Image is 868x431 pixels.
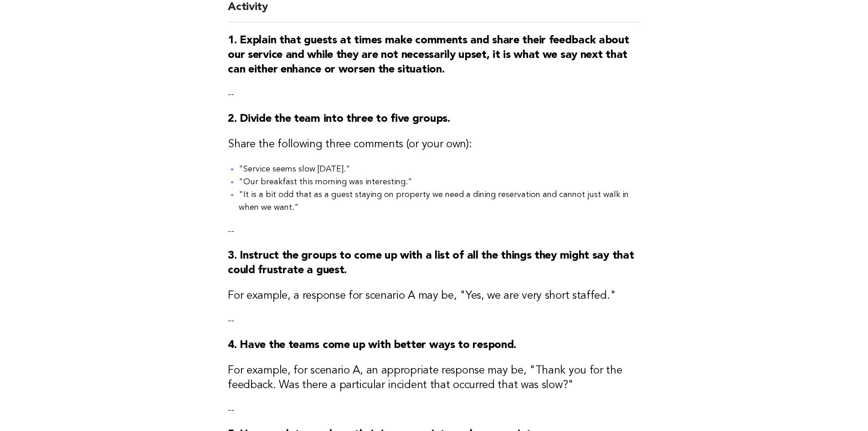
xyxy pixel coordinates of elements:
[228,35,629,75] strong: 1. Explain that guests at times make comments and share their feedback about our service and whil...
[228,289,640,303] h3: For example, a response for scenario A may be, "Yes, we are very short staffed."
[228,137,640,152] h3: Share the following three comments (or your own):
[228,340,516,351] strong: 4. Have the teams come up with better ways to respond.
[228,404,640,416] p: --
[228,88,640,101] p: --
[228,363,640,393] h3: For example, for scenario A, an appropriate response may be, "Thank you for the feedback. Was the...
[228,250,634,276] strong: 3. Instruct the groups to come up with a list of all the things they might say that could frustra...
[239,163,640,176] li: "Service seems slow [DATE]."
[239,176,640,188] li: "Our breakfast this morning was interesting."
[228,225,640,238] p: --
[228,114,450,125] strong: 2. Divide the team into three to five groups.
[228,314,640,327] p: --
[239,188,640,214] li: "It is a bit odd that as a guest staying on property we need a dining reservation and cannot just...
